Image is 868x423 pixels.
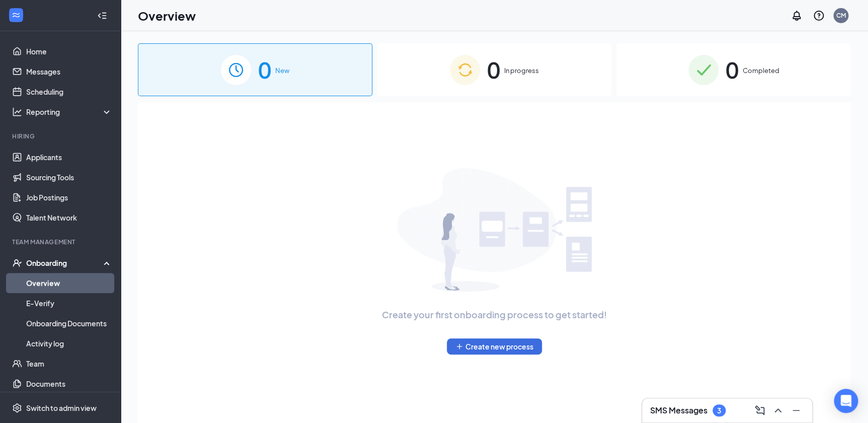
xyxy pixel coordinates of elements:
svg: UserCheck [12,258,22,268]
div: Switch to admin view [26,403,97,413]
svg: Minimize [790,404,802,416]
a: Sourcing Tools [26,167,112,187]
svg: Notifications [791,10,803,22]
svg: QuestionInfo [813,10,825,22]
svg: Settings [12,403,22,413]
div: Reporting [26,107,113,117]
a: Activity log [26,333,112,354]
span: Create your first onboarding process to get started! [382,308,607,322]
div: CM [836,11,846,20]
span: In progress [504,65,539,76]
button: ChevronUp [770,402,786,418]
div: Onboarding [26,258,104,268]
a: Onboarding Documents [26,313,112,333]
button: PlusCreate new process [447,338,542,355]
svg: WorkstreamLogo [11,10,21,20]
div: Open Intercom Messenger [834,389,858,413]
span: Completed [743,65,779,76]
a: Overview [26,273,112,293]
a: Team [26,354,112,374]
svg: ChevronUp [772,404,784,416]
svg: Analysis [12,107,22,117]
a: Home [26,41,112,61]
a: Documents [26,374,112,394]
h3: SMS Messages [650,405,707,416]
span: 0 [726,52,739,87]
a: Job Postings [26,187,112,207]
a: Messages [26,61,112,82]
svg: Plus [455,342,463,350]
svg: ComposeMessage [754,404,766,416]
h1: Overview [138,7,196,24]
div: 3 [717,406,721,415]
svg: Collapse [97,11,107,21]
button: ComposeMessage [752,402,768,418]
span: New [275,65,289,76]
a: E-Verify [26,293,112,313]
span: 0 [258,52,271,87]
a: Scheduling [26,82,112,102]
div: Hiring [12,132,110,140]
button: Minimize [788,402,804,418]
a: Talent Network [26,207,112,228]
span: 0 [487,52,500,87]
div: Team Management [12,238,110,246]
a: Applicants [26,147,112,167]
